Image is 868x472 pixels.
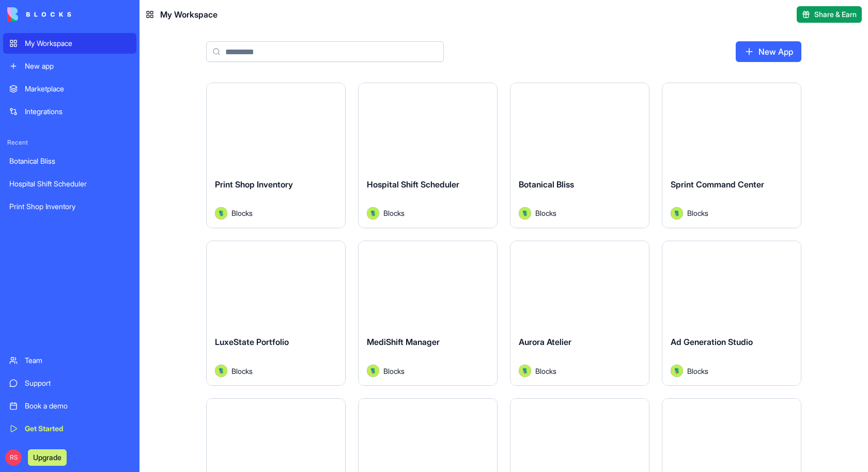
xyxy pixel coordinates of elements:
div: Support [25,378,130,388]
div: Get Started [25,423,130,434]
span: Hospital Shift Scheduler [367,179,459,190]
span: Print Shop Inventory [215,179,293,190]
span: Blocks [535,208,556,218]
span: RS [5,449,22,466]
div: Print Shop Inventory [9,201,130,212]
a: Get Started [3,418,136,439]
a: Hospital Shift Scheduler [3,174,136,194]
img: Avatar [519,207,531,219]
img: logo [7,7,71,22]
img: Avatar [671,365,683,377]
a: Aurora AtelierAvatarBlocks [510,241,649,386]
a: Ad Generation StudioAvatarBlocks [662,241,801,386]
div: Marketplace [25,84,130,94]
div: My Workspace [25,38,130,49]
span: Blocks [535,366,556,376]
a: New App [736,41,801,62]
a: Botanical Bliss [3,151,136,171]
a: Book a demo [3,396,136,416]
a: Print Shop Inventory [3,196,136,217]
img: Avatar [519,365,531,377]
img: Avatar [367,207,379,219]
span: Blocks [687,366,708,376]
img: Avatar [671,207,683,219]
span: MediShift Manager [367,337,440,347]
span: Ad Generation Studio [671,337,753,347]
div: Team [25,355,130,366]
a: Team [3,350,136,371]
span: My Workspace [160,8,218,21]
div: Book a demo [25,401,130,411]
a: MediShift ManagerAvatarBlocks [358,241,498,386]
span: Sprint Command Center [671,179,764,190]
a: Sprint Command CenterAvatarBlocks [662,83,801,228]
a: LuxeState PortfolioAvatarBlocks [206,241,346,386]
span: Recent [3,138,136,147]
div: Integrations [25,106,130,117]
a: Integrations [3,101,136,122]
span: Botanical Bliss [519,179,574,190]
span: Share & Earn [814,9,857,20]
img: Avatar [367,365,379,377]
span: Blocks [231,208,253,218]
a: Hospital Shift SchedulerAvatarBlocks [358,83,498,228]
div: New app [25,61,130,71]
img: Avatar [215,365,227,377]
span: Aurora Atelier [519,337,571,347]
span: Blocks [383,366,405,376]
span: Blocks [231,366,253,376]
div: Hospital Shift Scheduler [9,179,130,189]
a: New app [3,56,136,76]
a: Print Shop InventoryAvatarBlocks [206,83,346,228]
button: Share & Earn [797,6,862,23]
button: Upgrade [28,449,67,466]
div: Botanical Bliss [9,156,130,166]
a: Upgrade [28,452,67,462]
img: Avatar [215,207,227,219]
a: Support [3,373,136,394]
a: My Workspace [3,33,136,54]
span: LuxeState Portfolio [215,337,289,347]
span: Blocks [383,208,405,218]
a: Botanical BlissAvatarBlocks [510,83,649,228]
span: Blocks [687,208,708,218]
a: Marketplace [3,78,136,99]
